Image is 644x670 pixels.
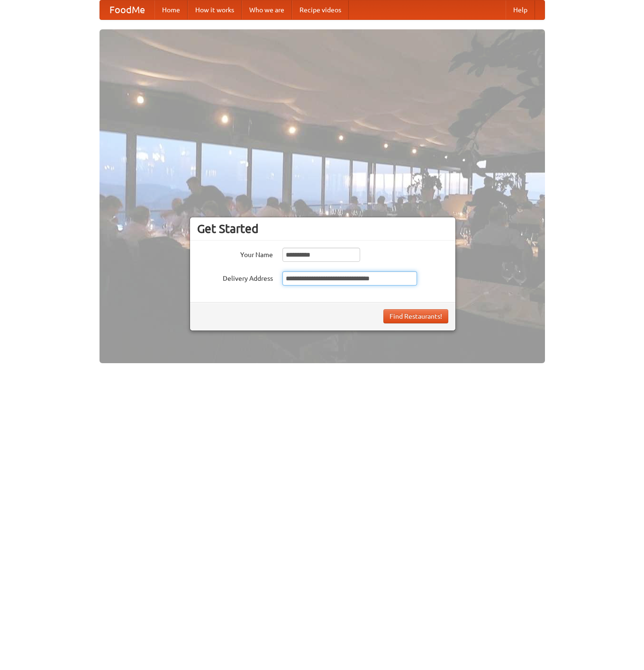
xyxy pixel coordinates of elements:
a: Help [506,0,535,19]
a: FoodMe [100,0,154,19]
button: Find Restaurants! [383,309,448,323]
label: Your Name [197,248,273,259]
a: Recipe videos [292,0,349,19]
a: Home [154,0,188,19]
h3: Get Started [197,222,448,236]
a: Who we are [242,0,292,19]
a: How it works [188,0,242,19]
label: Delivery Address [197,271,273,283]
